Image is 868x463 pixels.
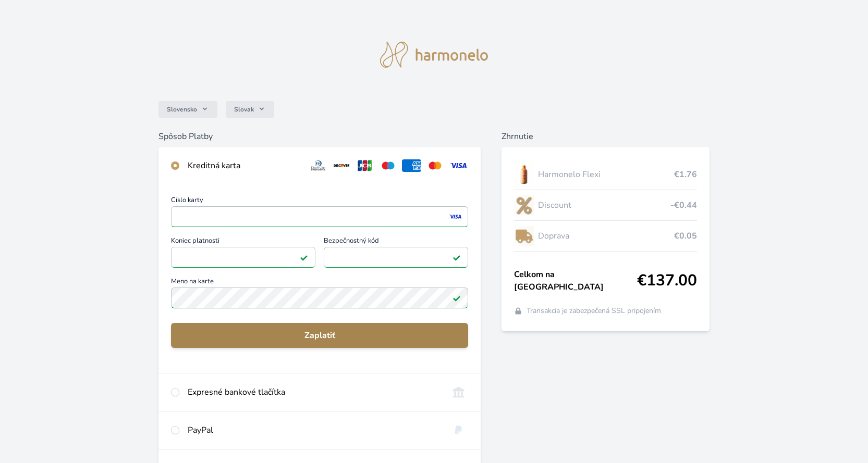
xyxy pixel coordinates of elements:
div: Kreditná karta [188,159,300,172]
span: Číslo karty [171,197,468,206]
span: €1.76 [674,168,697,181]
iframe: Iframe pre bezpečnostný kód [328,250,463,265]
img: Pole je platné [300,253,308,261]
input: Meno na kartePole je platné [171,287,468,308]
img: diners.svg [309,159,328,172]
img: paypal.svg [449,424,468,436]
img: visa [448,212,462,221]
img: discover.svg [332,159,351,172]
img: jcb.svg [356,159,375,172]
span: Slovak [234,105,254,114]
span: Zaplatiť [179,329,460,342]
span: -€0.44 [670,199,697,211]
img: onlineBanking_SK.svg [449,386,468,398]
button: Zaplatiť [171,323,468,348]
img: maestro.svg [378,159,398,172]
img: CLEAN_FLEXI_se_stinem_x-hi_(1)-lo.jpg [514,161,534,187]
span: Bezpečnostný kód [324,237,468,247]
img: amex.svg [402,159,421,172]
h6: Zhrnutie [502,130,710,143]
div: Expresné bankové tlačítka [188,386,441,398]
span: Meno na karte [171,278,468,287]
span: Discount [538,199,670,211]
span: Doprava [538,230,674,242]
iframe: Iframe pre deň vypršania platnosti [176,250,311,265]
span: Transakcia je zabezpečená SSL pripojením [527,306,661,316]
iframe: Iframe pre číslo karty [176,209,463,224]
button: Slovensko [158,101,217,118]
img: discount-lo.png [514,192,534,218]
img: visa.svg [449,159,468,172]
button: Slovak [226,101,274,118]
span: €0.05 [674,230,697,242]
span: €137.00 [637,271,697,290]
img: logo.svg [380,42,488,68]
span: Koniec platnosti [171,237,315,247]
span: Harmonelo Flexi [538,168,674,181]
span: Celkom na [GEOGRAPHIC_DATA] [514,268,637,293]
span: Slovensko [167,105,197,114]
h6: Spôsob Platby [158,130,481,143]
img: Pole je platné [453,294,461,302]
img: delivery-lo.png [514,223,534,249]
div: PayPal [188,424,441,436]
img: Pole je platné [453,253,461,261]
img: mc.svg [425,159,445,172]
